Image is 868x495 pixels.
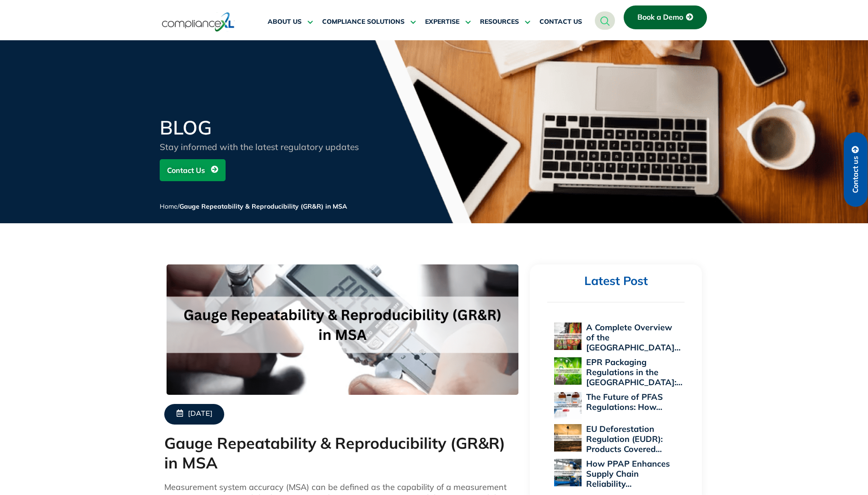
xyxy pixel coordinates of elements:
[268,11,313,33] a: ABOUT US
[624,5,707,29] a: Book a Demo
[160,159,226,181] a: Contact Us
[595,11,615,30] a: navsearch-button
[160,202,347,210] span: /
[586,424,663,454] a: EU Deforestation Regulation (EUDR): Products Covered…
[425,18,459,26] span: EXPERTISE
[164,434,521,473] h1: Gauge Repeatability & Reproducibility (GR&R) in MSA
[188,409,212,419] span: [DATE]
[160,141,359,152] span: Stay informed with the latest regulatory updates
[164,404,224,425] a: [DATE]
[539,11,582,33] a: CONTACT US
[425,11,471,33] a: EXPERTISE
[554,357,582,385] img: EPR Packaging Regulations in the US: A 2025 Compliance Perspective
[554,424,582,452] img: EU Deforestation Regulation (EUDR): Products Covered and Compliance Essentials
[167,161,205,179] span: Contact Us
[586,392,663,412] a: The Future of PFAS Regulations: How…
[480,11,530,33] a: RESOURCES
[586,458,670,489] a: How PPAP Enhances Supply Chain Reliability…
[480,18,519,26] span: RESOURCES
[179,202,347,210] span: Gauge Repeatability & Reproducibility (GR&R) in MSA
[554,392,582,420] img: The Future of PFAS Regulations: How 2025 Will Reshape Global Supply Chains
[554,459,582,486] img: How PPAP Enhances Supply Chain Reliability Across Global Industries
[586,357,682,387] a: EPR Packaging Regulations in the [GEOGRAPHIC_DATA]:…
[547,274,685,289] h2: Latest Post
[637,13,683,22] span: Book a Demo
[554,323,582,350] img: A Complete Overview of the EU Personal Protective Equipment Regulation 2016/425
[844,132,868,207] a: Contact us
[167,264,518,395] img: Gauge-Repeatability-Reproducibility-GRR-in-MSA
[539,18,582,26] span: CONTACT US
[162,11,235,32] img: logo-one.svg
[268,18,302,26] span: ABOUT US
[322,11,416,33] a: COMPLIANCE SOLUTIONS
[852,156,860,193] span: Contact us
[322,18,404,26] span: COMPLIANCE SOLUTIONS
[160,202,178,210] a: Home
[160,118,379,137] h2: BLOG
[586,322,680,353] a: A Complete Overview of the [GEOGRAPHIC_DATA]…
